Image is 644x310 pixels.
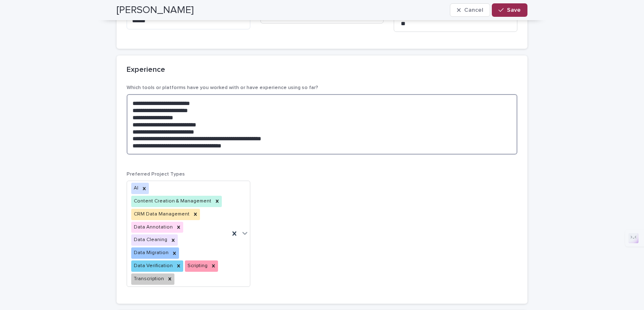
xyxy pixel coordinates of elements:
h2: Experience [127,66,165,75]
div: AI [131,183,140,194]
div: Data Cleaning [131,234,169,246]
span: Preferred Project Types [127,172,185,177]
div: Content Creation & Management [131,196,213,207]
div: Scripting [185,260,209,272]
h2: [PERSON_NAME] [117,4,194,16]
span: Save [507,7,521,13]
div: Data Annotation [131,222,174,233]
div: Transcription [131,273,165,285]
div: Data Migration [131,247,170,259]
div: Data Verification [131,260,174,272]
span: Which tools or platforms have you worked with or have experience using so far? [127,85,318,90]
span: Cancel [464,7,483,13]
div: CRM Data Management [131,209,191,220]
button: Save [492,3,527,17]
button: Cancel [450,3,490,17]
